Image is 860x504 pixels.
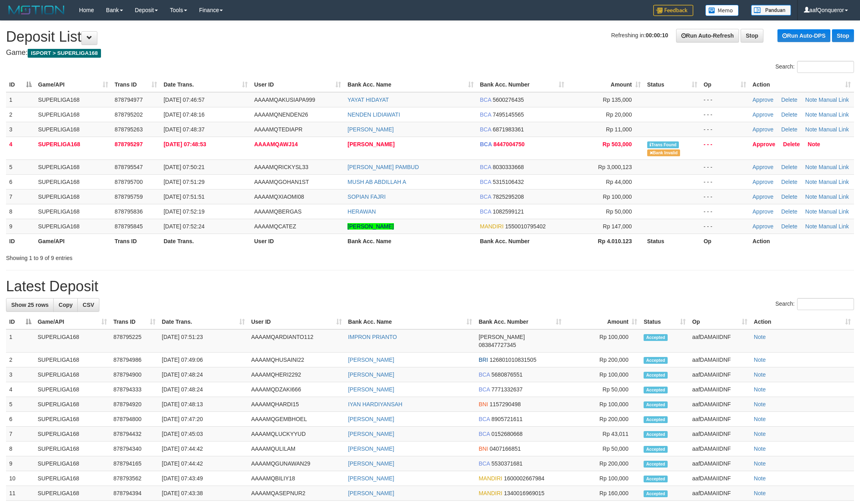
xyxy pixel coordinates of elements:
[254,97,315,103] span: AAAAMQAKUSIAPA999
[480,223,504,230] span: MANDIRI
[348,334,397,340] a: IMPRON PRIANTO
[254,141,298,147] span: AAAAMQAWJ14
[644,334,668,341] span: Accepted
[598,164,632,170] span: Rp 3,000,123
[781,194,797,200] a: Delete
[644,387,668,393] span: Accepted
[606,179,632,185] span: Rp 44,000
[701,159,749,174] td: - - -
[603,223,632,230] span: Rp 147,000
[565,367,640,382] td: Rp 100,000
[6,367,34,382] td: 3
[6,49,854,57] h4: Game:
[248,367,345,382] td: AAAAMQHERI2292
[689,353,751,367] td: aafDAMAIIDNF
[6,427,34,442] td: 7
[754,401,766,407] a: Note
[160,234,251,248] th: Date Trans.
[115,164,143,170] span: 878795547
[348,371,394,378] a: [PERSON_NAME]
[110,329,159,353] td: 878795225
[565,456,640,471] td: Rp 200,000
[110,382,159,397] td: 878794333
[477,234,567,248] th: Bank Acc. Number
[164,141,206,147] span: [DATE] 07:48:53
[347,208,376,215] a: HERAWAN
[6,471,34,486] td: 10
[805,223,817,230] a: Note
[754,334,766,340] a: Note
[478,416,490,422] span: BCA
[751,314,854,329] th: Action: activate to sort column ascending
[34,412,110,427] td: SUPERLIGA168
[491,416,523,422] span: Copy 8905721611 to clipboard
[478,386,490,393] span: BCA
[34,471,110,486] td: SUPERLIGA168
[644,416,668,423] span: Accepted
[110,442,159,456] td: 878794340
[248,382,345,397] td: AAAAMQDZAKI666
[754,416,766,422] a: Note
[348,357,394,363] a: [PERSON_NAME]
[493,97,524,103] span: Copy 5600276435 to clipboard
[777,29,830,42] a: Run Auto-DPS
[754,460,766,467] a: Note
[164,208,204,215] span: [DATE] 07:52:19
[110,412,159,427] td: 878794800
[478,401,488,407] span: BNI
[478,460,490,467] span: BCA
[754,446,766,452] a: Note
[689,382,751,397] td: aafDAMAIIDNF
[34,442,110,456] td: SUPERLIGA168
[348,490,394,496] a: [PERSON_NAME]
[493,194,524,200] span: Copy 7825295208 to clipboard
[348,446,394,452] a: [PERSON_NAME]
[28,49,101,58] span: ISPORT > SUPERLIGA168
[783,141,800,147] a: Delete
[775,61,854,73] label: Search:
[676,29,739,42] a: Run Auto-Refresh
[478,357,488,363] span: BRI
[159,456,248,471] td: [DATE] 07:44:42
[644,372,668,379] span: Accepted
[565,314,640,329] th: Amount: activate to sort column ascending
[248,397,345,412] td: AAAAMQHARDI15
[689,442,751,456] td: aafDAMAIIDNF
[35,204,111,219] td: SUPERLIGA168
[110,353,159,367] td: 878794986
[701,234,749,248] th: Op
[775,298,854,310] label: Search:
[689,397,751,412] td: aafDAMAIIDNF
[647,141,679,148] span: Similar transaction found
[701,204,749,219] td: - - -
[6,204,35,219] td: 8
[34,367,110,382] td: SUPERLIGA168
[160,77,251,92] th: Date Trans.: activate to sort column ascending
[808,141,820,147] a: Note
[781,111,797,118] a: Delete
[111,77,160,92] th: Trans ID: activate to sort column ascending
[490,401,521,407] span: Copy 1157290498 to clipboard
[115,126,143,133] span: 878795263
[753,141,775,147] a: Approve
[6,189,35,204] td: 7
[6,298,54,312] a: Show 25 rows
[35,122,111,137] td: SUPERLIGA168
[701,189,749,204] td: - - -
[832,29,854,42] a: Stop
[6,4,67,16] img: MOTION_logo.png
[248,314,345,329] th: User ID: activate to sort column ascending
[781,223,797,230] a: Delete
[565,397,640,412] td: Rp 100,000
[248,456,345,471] td: AAAAMQGUNAWAN29
[819,194,849,200] a: Manual Link
[565,353,640,367] td: Rp 200,000
[606,111,632,118] span: Rp 20,000
[567,77,644,92] th: Amount: activate to sort column ascending
[565,382,640,397] td: Rp 50,000
[164,126,204,133] span: [DATE] 07:48:37
[248,353,345,367] td: AAAAMQHUSAINI22
[805,179,817,185] a: Note
[35,92,111,107] td: SUPERLIGA168
[6,353,34,367] td: 2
